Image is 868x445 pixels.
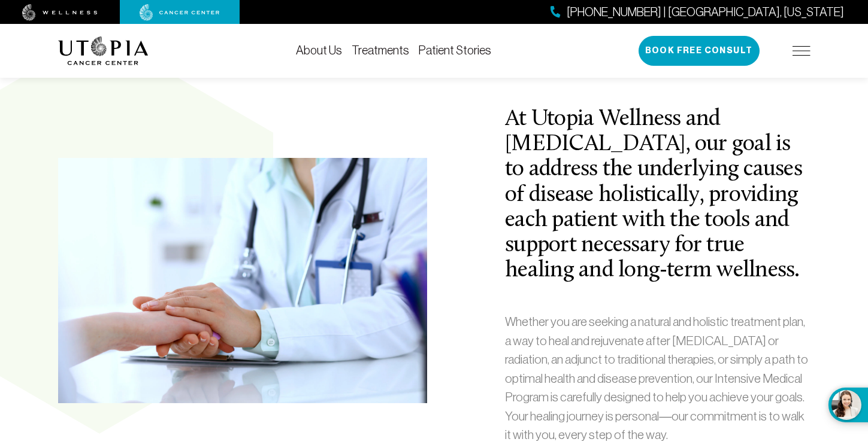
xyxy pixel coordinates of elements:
img: wellness [22,4,98,21]
a: Patient Stories [419,44,491,57]
span: [PHONE_NUMBER] | [GEOGRAPHIC_DATA], [US_STATE] [567,4,844,21]
img: logo [58,36,149,65]
img: cancer center [140,4,220,21]
button: Book Free Consult [639,36,760,66]
h2: At Utopia Wellness and [MEDICAL_DATA], our goal is to address the underlying causes of disease ho... [505,107,810,284]
a: [PHONE_NUMBER] | [GEOGRAPHIC_DATA], [US_STATE] [551,4,844,21]
img: At Utopia Wellness and Cancer Center, our goal is to address the underlying causes of disease hol... [58,158,427,404]
a: About Us [296,44,342,57]
p: Whether you are seeking a natural and holistic treatment plan, a way to heal and rejuvenate after... [505,312,810,444]
a: Treatments [352,44,409,57]
img: icon-hamburger [793,46,810,56]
